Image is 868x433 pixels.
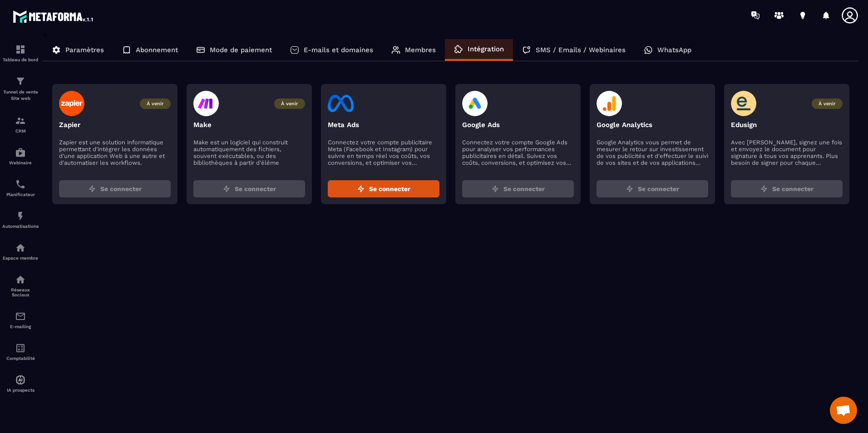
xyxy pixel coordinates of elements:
[597,121,708,129] p: Google Analytics
[492,185,499,192] img: zap.8ac5aa27.svg
[2,140,39,172] a: automationsautomationsWebinaire
[100,184,142,193] span: Se connecter
[59,121,171,129] p: Zapier
[304,46,373,54] p: E-mails et domaines
[2,160,39,165] p: Webinaire
[2,224,39,229] p: Automatisations
[328,139,439,166] p: Connectez votre compte publicitaire Meta (Facebook et Instagram) pour suivre en temps réel vos co...
[15,211,26,221] img: automations
[2,236,39,267] a: automationsautomationsEspace membre
[731,91,757,116] img: edusign-logo.5fe905fa.svg
[2,192,39,197] p: Planificateur
[235,184,276,193] span: Se connecter
[731,139,843,166] p: Avec [PERSON_NAME], signez une fois et envoyez le document pour signature à tous vos apprenants. ...
[2,256,39,261] p: Espace membre
[328,91,354,116] img: facebook-logo.eb727249.svg
[15,179,26,190] img: scheduler
[2,57,39,62] p: Tableau de bord
[2,336,39,368] a: accountantaccountantComptabilité
[2,324,39,329] p: E-mailing
[597,91,622,116] img: google-analytics-logo.594682c4.svg
[2,172,39,204] a: schedulerschedulerPlanificateur
[503,184,545,193] span: Se connecter
[2,356,39,361] p: Comptabilité
[597,180,708,197] button: Se connecter
[2,37,39,69] a: formationformationTableau de bord
[731,180,843,197] button: Se connecter
[13,8,94,25] img: logo
[369,184,410,193] span: Se connecter
[760,185,768,192] img: zap.8ac5aa27.svg
[462,121,574,129] p: Google Ads
[193,180,305,197] button: Se connecter
[2,69,39,108] a: formationformationTunnel de vente Site web
[328,121,439,129] p: Meta Ads
[462,139,574,166] p: Connectez votre compte Google Ads pour analyser vos performances publicitaires en détail. Suivez ...
[2,204,39,236] a: automationsautomationsAutomatisations
[597,139,708,166] p: Google Analytics vous permet de mesurer le retour sur investissement de vos publicités et d'effec...
[15,76,26,87] img: formation
[15,147,26,158] img: automations
[462,180,574,197] button: Se connecter
[15,44,26,55] img: formation
[59,91,85,116] img: zapier-logo.003d59f5.svg
[43,30,859,218] div: >
[2,267,39,304] a: social-networksocial-networkRéseaux Sociaux
[462,91,488,116] img: google-ads-logo.4cdbfafa.svg
[193,121,305,129] p: Make
[89,185,96,192] img: zap.8ac5aa27.svg
[731,121,843,129] p: Edusign
[15,274,26,285] img: social-network
[2,388,39,393] p: IA prospects
[357,185,365,192] img: zap.8ac5aa27.svg
[468,45,504,53] p: Intégration
[136,46,178,54] p: Abonnement
[2,108,39,140] a: formationformationCRM
[15,374,26,385] img: automations
[193,139,305,166] p: Make est un logiciel qui construit automatiquement des fichiers, souvent exécutables, ou des bibl...
[140,98,171,109] span: À venir
[15,242,26,253] img: automations
[626,185,633,192] img: zap.8ac5aa27.svg
[193,91,219,116] img: make-logo.47d65c36.svg
[405,46,436,54] p: Membres
[328,180,439,197] button: Se connecter
[59,180,171,197] button: Se connecter
[2,304,39,336] a: emailemailE-mailing
[15,115,26,126] img: formation
[830,397,857,424] div: Ouvrir le chat
[657,46,691,54] p: WhatsApp
[2,89,39,102] p: Tunnel de vente Site web
[274,98,305,109] span: À venir
[210,46,272,54] p: Mode de paiement
[15,343,26,354] img: accountant
[536,46,626,54] p: SMS / Emails / Webinaires
[812,98,843,109] span: À venir
[223,185,230,192] img: zap.8ac5aa27.svg
[15,311,26,322] img: email
[638,184,679,193] span: Se connecter
[2,287,39,297] p: Réseaux Sociaux
[65,46,104,54] p: Paramètres
[2,128,39,133] p: CRM
[772,184,814,193] span: Se connecter
[59,139,171,166] p: Zapier est une solution informatique permettant d'intégrer les données d'une application Web à un...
